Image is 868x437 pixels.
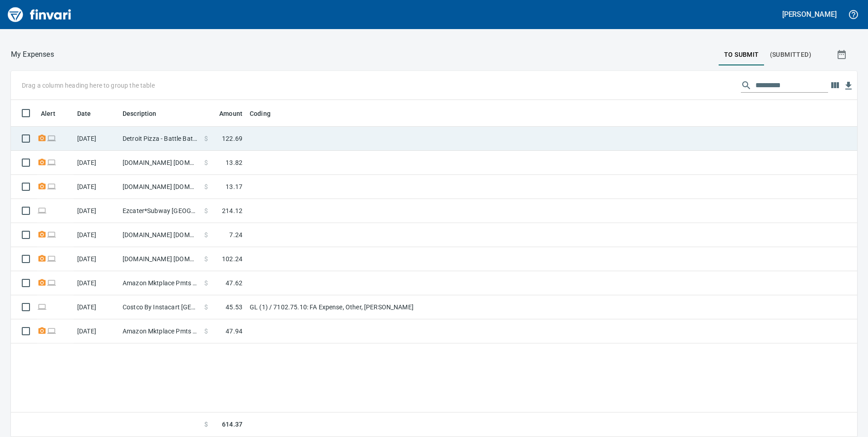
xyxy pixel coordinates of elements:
[5,4,74,25] img: Finvari
[207,108,242,119] span: Amount
[842,79,855,93] button: Download Table
[37,232,47,238] span: Receipt Required
[37,304,47,310] span: Online transaction
[74,175,119,199] td: [DATE]
[11,49,54,60] nav: breadcrumb
[119,175,201,199] td: [DOMAIN_NAME] [DOMAIN_NAME][URL] WA
[37,184,47,189] span: Receipt Required
[250,108,282,119] span: Coding
[782,10,837,19] h5: [PERSON_NAME]
[204,420,208,429] span: $
[11,49,54,60] p: My Expenses
[47,135,56,141] span: Online transaction
[37,159,47,165] span: Receipt Required
[123,108,168,119] span: Description
[204,303,208,312] span: $
[204,327,208,336] span: $
[226,182,242,191] span: 13.17
[204,254,208,263] span: $
[37,256,47,262] span: Receipt Required
[226,327,242,336] span: 47.94
[119,319,201,343] td: Amazon Mktplace Pmts [DOMAIN_NAME][URL] WA
[204,134,208,143] span: $
[222,420,242,429] span: 614.37
[74,151,119,175] td: [DATE]
[47,184,56,189] span: Online transaction
[219,108,242,119] span: Amount
[828,79,842,92] button: Choose columns to display
[74,295,119,319] td: [DATE]
[828,44,857,65] button: Show transactions within a particular date range
[47,232,56,238] span: Online transaction
[222,134,242,143] span: 122.69
[250,108,271,119] span: Coding
[77,108,91,119] span: Date
[222,206,242,215] span: 214.12
[119,223,201,247] td: [DOMAIN_NAME] [DOMAIN_NAME][URL] WA
[37,328,47,334] span: Receipt Required
[119,271,201,295] td: Amazon Mktplace Pmts [DOMAIN_NAME][URL] WA
[204,182,208,191] span: $
[74,223,119,247] td: [DATE]
[226,278,242,288] span: 47.62
[47,159,56,165] span: Online transaction
[119,247,201,271] td: [DOMAIN_NAME] [DOMAIN_NAME][URL] WA
[74,271,119,295] td: [DATE]
[724,49,759,60] span: To Submit
[37,280,47,286] span: Receipt Required
[226,303,242,312] span: 45.53
[119,151,201,175] td: [DOMAIN_NAME] [DOMAIN_NAME][URL] WA
[119,295,201,319] td: Costco By Instacart [GEOGRAPHIC_DATA] [GEOGRAPHIC_DATA]
[74,319,119,343] td: [DATE]
[41,108,67,119] span: Alert
[119,199,201,223] td: Ezcater*Subway [GEOGRAPHIC_DATA] [GEOGRAPHIC_DATA]
[41,108,55,119] span: Alert
[77,108,103,119] span: Date
[47,256,56,262] span: Online transaction
[22,81,155,90] p: Drag a column heading here to group the table
[770,49,811,60] span: (Submitted)
[204,158,208,167] span: $
[47,328,56,334] span: Online transaction
[37,208,47,214] span: Online transaction
[246,295,473,319] td: GL (1) / 7102.75.10: FA Expense, Other, [PERSON_NAME]
[204,230,208,239] span: $
[229,230,242,239] span: 7.24
[204,278,208,288] span: $
[37,135,47,141] span: Receipt Required
[222,254,242,263] span: 102.24
[123,108,157,119] span: Description
[74,199,119,223] td: [DATE]
[74,127,119,151] td: [DATE]
[204,206,208,215] span: $
[226,158,242,167] span: 13.82
[780,7,839,21] button: [PERSON_NAME]
[74,247,119,271] td: [DATE]
[119,127,201,151] td: Detroit Pizza - Battle Battle Ground [GEOGRAPHIC_DATA]
[47,280,56,286] span: Online transaction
